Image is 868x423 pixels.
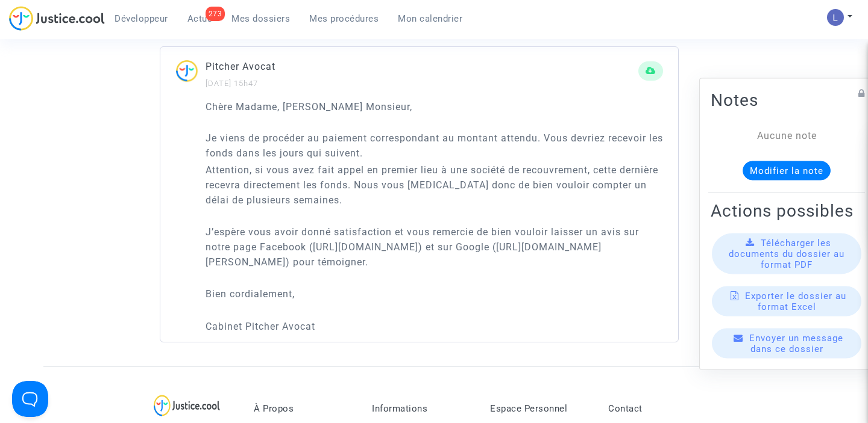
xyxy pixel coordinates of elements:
a: Mes dossiers [222,10,300,28]
a: [URL][DOMAIN_NAME] [313,241,418,253]
p: Informations [372,403,472,414]
span: Envoyer un message dans ce dossier [749,332,843,354]
a: Développeur [105,10,178,28]
p: Cabinet Pitcher Avocat [206,319,663,334]
p: Contact [608,403,708,414]
p: Bien cordialement, [206,286,663,316]
img: AATXAJzI13CaqkJmx-MOQUbNyDE09GJ9dorwRvFSQZdH=s96-c [827,9,844,26]
span: Télécharger les documents du dossier au format PDF [729,237,844,270]
a: Mes procédures [300,10,388,28]
small: [DATE] 15h47 [206,79,258,88]
h2: Actions possibles [711,200,863,221]
p: Attention, si vous avez fait appel en premier lieu à une société de recouvrement, cette dernière ... [206,162,663,223]
a: Mon calendrier [388,10,472,28]
p: J’espère vous avoir donné satisfaction et vous remercie de bien vouloir laisser un avis sur notre... [206,224,663,285]
button: Modifier la note [743,161,831,180]
span: Mes dossiers [231,13,290,24]
img: jc-logo.svg [9,6,105,31]
p: Pitcher Avocat [206,59,638,74]
span: Mes procédures [309,13,379,24]
p: Chère Madame, [PERSON_NAME] Monsieur, [206,99,663,114]
p: Je viens de procéder au paiement correspondant au montant attendu. Vous devriez recevoir les fond... [206,131,663,161]
span: Exporter le dossier au format Excel [745,290,846,312]
h2: Notes [711,89,863,110]
img: logo-lg.svg [154,395,221,416]
p: À Propos [254,403,354,414]
p: Espace Personnel [490,403,590,414]
span: Actus [187,13,213,24]
iframe: Help Scout Beacon - Open [12,381,48,417]
div: Aucune note [729,128,844,143]
span: Mon calendrier [398,13,462,24]
a: 273Actus [178,10,222,28]
span: Développeur [115,13,168,24]
img: ... [175,59,206,90]
div: 273 [206,7,225,21]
